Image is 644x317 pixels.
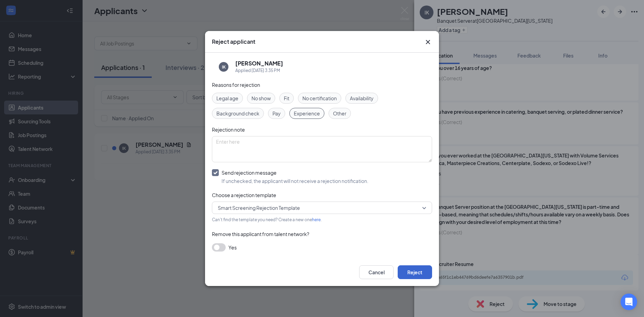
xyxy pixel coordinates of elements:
[251,94,271,102] span: No show
[359,265,394,279] button: Cancel
[284,94,289,102] span: Fit
[212,231,309,237] span: Remove this applicant from talent network?
[212,126,245,133] span: Rejection note
[398,265,432,279] button: Reject
[312,217,321,222] a: here
[424,38,432,46] button: Close
[228,243,237,252] span: Yes
[212,38,255,45] h3: Reject applicant
[212,82,260,88] span: Reasons for rejection
[350,94,374,102] span: Availability
[272,110,281,117] span: Pay
[216,110,259,117] span: Background check
[212,192,276,198] span: Choose a rejection template
[621,294,637,310] div: Open Intercom Messenger
[218,203,300,213] span: Smart Screening Rejection Template
[235,67,283,74] div: Applied [DATE] 3:35 PM
[302,94,337,102] span: No certification
[235,60,283,67] h5: [PERSON_NAME]
[222,64,226,70] div: IK
[333,110,346,117] span: Other
[424,38,432,46] svg: Cross
[294,110,320,117] span: Experience
[216,94,238,102] span: Legal age
[212,217,322,222] span: Can't find the template you need? Create a new one .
